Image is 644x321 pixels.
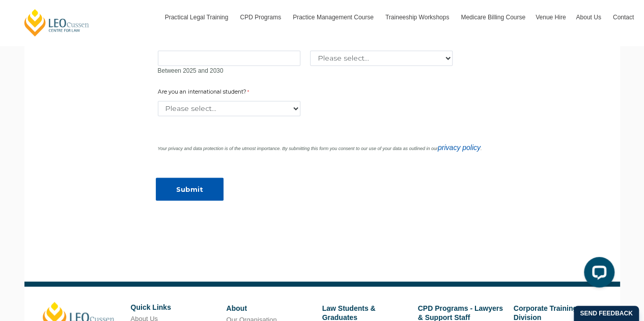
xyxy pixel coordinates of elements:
[158,145,482,151] i: Your privacy and data protection is of the utmost importance. By submitting this form you consent...
[608,3,639,32] a: Contact
[576,253,619,296] iframe: LiveChat chat widget
[380,3,456,32] a: Traineeship Workshops
[158,50,300,66] input: Preferred PLT Start Year
[235,3,288,32] a: CPD Programs
[456,3,530,32] a: Medicare Billing Course
[530,3,571,32] a: Venue Hire
[158,101,300,116] select: Are you an international student?
[571,3,607,32] a: About Us
[227,304,247,312] a: About
[322,304,376,321] a: Law Students & Graduates
[288,3,380,32] a: Practice Management Course
[156,178,223,200] input: Submit
[418,304,503,321] a: CPD Programs - Lawyers & Support Staff
[23,8,91,37] a: [PERSON_NAME] Centre for Law
[158,88,260,98] label: Are you an international student?
[131,303,219,311] h6: Quick Links
[160,3,235,32] a: Practical Legal Training
[310,50,453,66] select: Preferred PLT Start Month
[514,304,577,321] a: Corporate Training Division
[438,143,481,151] a: privacy policy
[158,67,223,74] span: Between 2025 and 2030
